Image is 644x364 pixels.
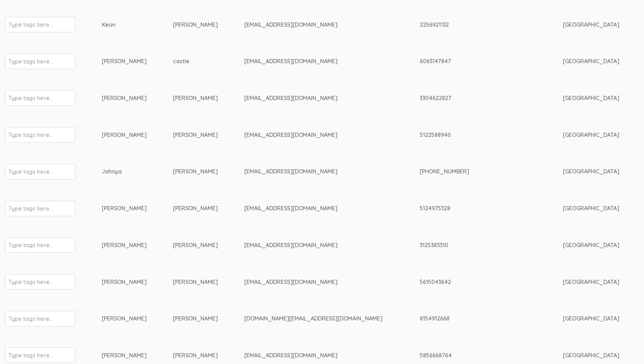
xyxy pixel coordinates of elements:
[173,204,218,212] div: [PERSON_NAME]
[173,131,218,139] div: [PERSON_NAME]
[173,57,218,65] div: castle
[8,93,52,102] input: Type tags here...
[244,278,393,286] div: [EMAIL_ADDRESS][DOMAIN_NAME]
[420,57,537,65] div: 6063147847
[173,278,218,286] div: [PERSON_NAME]
[563,204,619,212] div: [GEOGRAPHIC_DATA]
[244,204,393,212] div: [EMAIL_ADDRESS][DOMAIN_NAME]
[244,315,393,323] div: [DOMAIN_NAME][EMAIL_ADDRESS][DOMAIN_NAME]
[102,204,147,212] div: [PERSON_NAME]
[8,20,52,29] input: Type tags here...
[244,21,393,29] div: [EMAIL_ADDRESS][DOMAIN_NAME]
[244,167,393,176] div: [EMAIL_ADDRESS][DOMAIN_NAME]
[102,21,147,29] div: Keon
[420,278,537,286] div: 5615043642
[8,351,52,360] input: Type tags here...
[563,351,619,359] div: [GEOGRAPHIC_DATA]
[563,241,619,249] div: [GEOGRAPHIC_DATA]
[8,204,52,213] input: Type tags here...
[420,204,537,212] div: 5124975328
[244,131,393,139] div: [EMAIL_ADDRESS][DOMAIN_NAME]
[173,21,218,29] div: [PERSON_NAME]
[563,21,619,29] div: [GEOGRAPHIC_DATA]
[420,315,537,323] div: 8154912668
[102,241,147,249] div: [PERSON_NAME]
[420,131,537,139] div: 5122588940
[244,351,393,359] div: [EMAIL_ADDRESS][DOMAIN_NAME]
[8,130,52,139] input: Type tags here...
[420,241,537,249] div: 3125383310
[102,167,147,176] div: Jahnya
[102,351,147,359] div: [PERSON_NAME]
[609,330,644,364] iframe: Chat Widget
[173,241,218,249] div: [PERSON_NAME]
[563,167,619,176] div: [GEOGRAPHIC_DATA]
[102,315,147,323] div: [PERSON_NAME]
[420,167,537,176] div: [PHONE_NUMBER]
[8,277,52,286] input: Type tags here...
[173,94,218,102] div: [PERSON_NAME]
[8,314,52,323] input: Type tags here...
[563,278,619,286] div: [GEOGRAPHIC_DATA]
[420,351,537,359] div: 5856668764
[563,94,619,102] div: [GEOGRAPHIC_DATA]
[420,94,537,102] div: 3304622827
[244,94,393,102] div: [EMAIL_ADDRESS][DOMAIN_NAME]
[102,278,147,286] div: [PERSON_NAME]
[173,351,218,359] div: [PERSON_NAME]
[102,131,147,139] div: [PERSON_NAME]
[563,131,619,139] div: [GEOGRAPHIC_DATA]
[173,167,218,176] div: [PERSON_NAME]
[102,57,147,65] div: [PERSON_NAME]
[102,94,147,102] div: [PERSON_NAME]
[420,21,537,29] div: 2256921132
[244,241,393,249] div: [EMAIL_ADDRESS][DOMAIN_NAME]
[244,57,393,65] div: [EMAIL_ADDRESS][DOMAIN_NAME]
[8,240,52,250] input: Type tags here...
[8,57,52,66] input: Type tags here...
[563,315,619,323] div: [GEOGRAPHIC_DATA]
[563,57,619,65] div: [GEOGRAPHIC_DATA]
[8,167,52,176] input: Type tags here...
[173,315,218,323] div: [PERSON_NAME]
